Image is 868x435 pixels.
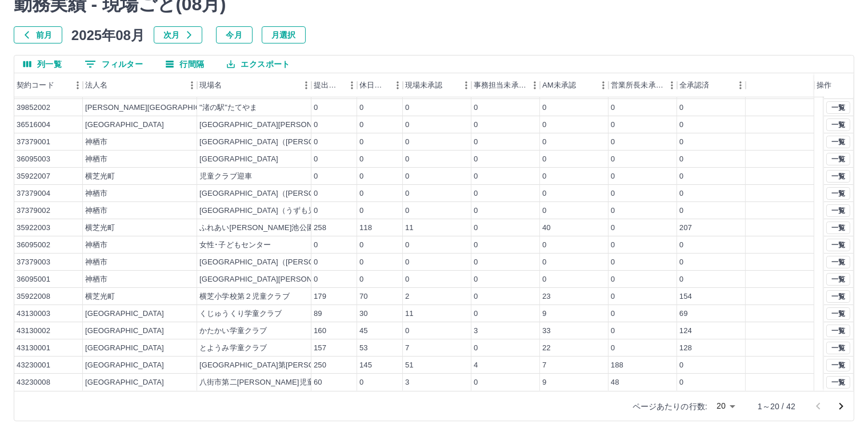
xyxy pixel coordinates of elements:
button: フィルター表示 [75,56,152,73]
div: 0 [359,102,363,113]
div: 0 [405,326,409,337]
div: 0 [542,274,546,285]
div: 0 [679,274,683,285]
div: 53 [359,343,368,354]
div: 0 [474,171,478,182]
div: 0 [679,257,683,268]
div: 33 [542,326,551,337]
div: 0 [474,154,478,165]
div: 操作 [814,73,844,97]
div: 0 [314,240,318,251]
div: 0 [679,240,683,251]
div: 43130001 [17,343,50,354]
button: 一覧 [826,101,850,114]
div: 0 [314,120,318,130]
button: 一覧 [826,153,850,165]
button: メニュー [298,77,315,94]
div: 36095003 [17,154,50,165]
div: 操作 [817,73,831,97]
div: 0 [359,240,363,251]
div: 0 [542,137,546,148]
div: [GEOGRAPHIC_DATA] [85,377,164,388]
div: 0 [474,137,478,148]
div: [GEOGRAPHIC_DATA]（[PERSON_NAME][GEOGRAPHIC_DATA]） [199,188,434,199]
div: 0 [611,154,615,165]
div: 神栖市 [85,240,107,251]
div: 休日件数 [359,73,389,97]
div: 0 [542,171,546,182]
div: AM未承認 [540,73,609,97]
div: 0 [474,377,478,388]
button: 一覧 [826,359,850,371]
div: 154 [679,291,692,302]
div: 0 [359,274,363,285]
div: 0 [611,137,615,148]
div: かたかい学童クラブ [199,326,267,337]
div: "渚の駅"たてやま [199,102,258,113]
div: AM未承認 [542,73,576,97]
div: 0 [611,291,615,302]
div: 休日件数 [357,73,403,97]
div: 40 [542,223,551,234]
div: 0 [474,291,478,302]
button: メニュー [183,77,201,94]
div: 0 [405,102,409,113]
div: 0 [474,274,478,285]
div: 43130003 [17,309,50,319]
div: 0 [314,171,318,182]
div: 0 [314,205,318,216]
div: 0 [679,154,683,165]
div: [GEOGRAPHIC_DATA]第[PERSON_NAME]住児童クラブ [199,360,393,371]
div: 0 [611,223,615,234]
div: 横芝光町 [85,171,115,182]
div: 36095002 [17,240,50,251]
button: エクスポート [218,56,299,73]
div: [GEOGRAPHIC_DATA] [85,343,164,354]
div: 神栖市 [85,274,107,285]
div: 0 [359,377,363,388]
div: 0 [405,120,409,130]
div: 60 [314,377,322,388]
div: 0 [405,188,409,199]
div: 0 [611,188,615,199]
button: 列選択 [14,56,71,73]
div: 2 [405,291,409,302]
div: 0 [679,188,683,199]
div: 提出件数 [311,73,357,97]
div: 0 [542,154,546,165]
div: 0 [679,120,683,130]
div: 0 [542,257,546,268]
div: 0 [314,274,318,285]
button: 次月 [154,26,202,43]
div: 横芝光町 [85,223,115,234]
button: 前月 [14,26,62,43]
div: 0 [314,102,318,113]
div: 0 [542,240,546,251]
div: 35922008 [17,291,50,302]
div: 0 [359,171,363,182]
div: 0 [679,205,683,216]
button: 一覧 [826,307,850,320]
div: [GEOGRAPHIC_DATA]（[PERSON_NAME][GEOGRAPHIC_DATA]） [199,257,434,268]
div: 0 [405,257,409,268]
div: 4 [474,360,478,371]
button: 一覧 [826,273,850,286]
div: 160 [314,326,326,337]
div: 0 [314,154,318,165]
div: [GEOGRAPHIC_DATA][PERSON_NAME]学校給食センター [199,120,401,130]
div: 124 [679,326,692,337]
button: メニュー [732,77,749,94]
button: 一覧 [826,136,850,148]
div: 0 [679,171,683,182]
div: 0 [474,343,478,354]
div: 145 [359,360,372,371]
div: 全承認済 [677,73,746,97]
div: 9 [542,309,546,319]
div: [GEOGRAPHIC_DATA]（[PERSON_NAME][GEOGRAPHIC_DATA]） [199,137,434,148]
button: メニュー [526,77,543,94]
div: 118 [359,223,372,234]
div: [PERSON_NAME][GEOGRAPHIC_DATA] [85,102,226,113]
div: 157 [314,343,326,354]
div: 0 [611,343,615,354]
div: 0 [405,205,409,216]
